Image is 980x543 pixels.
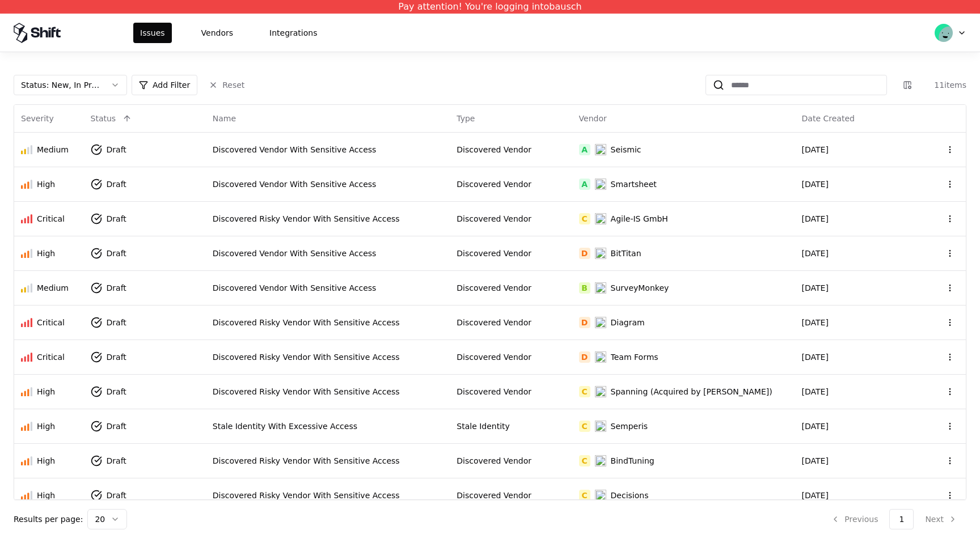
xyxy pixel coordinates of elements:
button: Draft [91,485,147,506]
div: Name [213,113,236,124]
div: Stale Identity [457,421,565,432]
div: Semperis [611,421,648,432]
div: BindTuning [611,455,654,466]
div: A [579,179,590,190]
div: C [579,213,590,224]
div: Discovered Vendor With Sensitive Access [213,179,443,190]
div: High [37,455,55,466]
div: Discovered Risky Vendor With Sensitive Access [213,386,443,397]
div: Discovered Risky Vendor With Sensitive Access [213,351,443,363]
div: [DATE] [802,386,910,397]
nav: pagination [822,509,966,529]
div: Discovered Vendor [457,179,565,190]
div: Critical [37,317,65,328]
div: C [579,421,590,432]
div: Date Created [802,113,855,124]
button: Integrations [263,23,324,43]
div: Stale Identity With Excessive Access [213,421,443,432]
div: Status : New, In Progress, Draft [21,79,102,91]
button: Reset [202,75,251,95]
div: [DATE] [802,144,910,155]
img: Decisions [595,490,606,501]
div: Draft [107,386,126,397]
div: [DATE] [802,282,910,294]
div: Draft [107,421,126,432]
div: [DATE] [802,248,910,259]
img: Diagram [595,317,606,328]
img: Semperis [595,421,606,432]
div: Discovered Vendor With Sensitive Access [213,144,443,155]
div: Discovered Vendor With Sensitive Access [213,282,443,294]
div: Discovered Vendor [457,282,565,294]
div: Decisions [611,490,649,501]
div: Agile-IS GmbH [611,213,668,224]
img: Smartsheet [595,179,606,190]
div: Discovered Vendor [457,351,565,363]
div: D [579,317,590,328]
button: Vendors [195,23,240,43]
div: Draft [107,490,126,501]
div: Draft [107,282,126,294]
button: Draft [91,416,147,436]
div: [DATE] [802,490,910,501]
div: Draft [107,144,126,155]
img: Agile-IS GmbH [595,213,606,224]
button: Draft [91,209,147,229]
div: C [579,386,590,397]
button: Draft [91,243,147,264]
div: C [579,455,590,466]
div: Discovered Risky Vendor With Sensitive Access [213,213,443,224]
img: SurveyMonkey [595,282,606,294]
button: Draft [91,312,147,333]
div: [DATE] [802,179,910,190]
button: Draft [91,278,147,298]
button: Add Filter [132,75,197,95]
button: Draft [91,139,147,160]
p: Results per page: [14,514,83,525]
img: BindTuning [595,455,606,466]
div: Draft [107,213,126,224]
div: High [37,248,55,259]
div: Draft [107,179,126,190]
button: Draft [91,381,147,402]
div: Draft [107,351,126,363]
img: Seismic [595,144,606,155]
div: Smartsheet [611,179,657,190]
img: BitTitan [595,248,606,259]
div: Draft [107,248,126,259]
div: Discovered Vendor [457,317,565,328]
div: Severity [21,113,54,124]
button: Draft [91,451,147,471]
div: High [37,179,55,190]
button: Draft [91,347,147,367]
div: Critical [37,351,65,363]
div: Discovered Risky Vendor With Sensitive Access [213,455,443,466]
div: [DATE] [802,213,910,224]
div: Discovered Vendor [457,386,565,397]
div: Discovered Vendor [457,144,565,155]
div: Discovered Vendor [457,213,565,224]
div: [DATE] [802,317,910,328]
div: Medium [37,144,69,155]
div: Draft [107,455,126,466]
div: Team Forms [611,351,658,363]
div: SurveyMonkey [611,282,669,294]
div: D [579,248,590,259]
div: [DATE] [802,421,910,432]
div: Seismic [611,144,641,155]
div: Discovered Risky Vendor With Sensitive Access [213,490,443,501]
div: Diagram [611,317,645,328]
div: [DATE] [802,351,910,363]
div: Vendor [579,113,607,124]
div: High [37,490,55,501]
img: Spanning (Acquired by Kaseya) [595,386,606,397]
div: Type [457,113,475,124]
div: Critical [37,213,65,224]
div: Discovered Risky Vendor With Sensitive Access [213,317,443,328]
div: Discovered Vendor [457,455,565,466]
div: A [579,144,590,155]
div: High [37,386,55,397]
div: C [579,490,590,501]
div: D [579,351,590,363]
div: Draft [107,317,126,328]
